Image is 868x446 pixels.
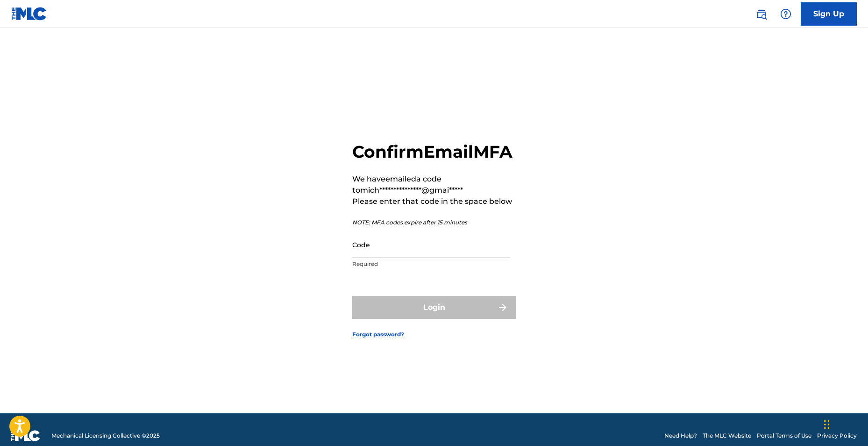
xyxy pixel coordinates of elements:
[824,411,830,439] div: Drag
[352,141,516,162] h2: Confirm Email MFA
[817,432,857,440] a: Privacy Policy
[352,330,404,339] a: Forgot password?
[801,2,857,26] a: Sign Up
[780,8,791,20] img: help
[51,432,160,440] span: Mechanical Licensing Collective © 2025
[776,5,795,23] div: Help
[757,432,811,440] a: Portal Terms of Use
[752,5,771,23] a: Public Search
[703,432,751,440] a: The MLC Website
[756,8,767,20] img: search
[821,401,868,446] iframe: Chat Widget
[11,7,47,21] img: MLC Logo
[11,430,40,441] img: logo
[352,218,516,227] p: NOTE: MFA codes expire after 15 minutes
[352,196,516,207] p: Please enter that code in the space below
[664,432,697,440] a: Need Help?
[352,260,510,268] p: Required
